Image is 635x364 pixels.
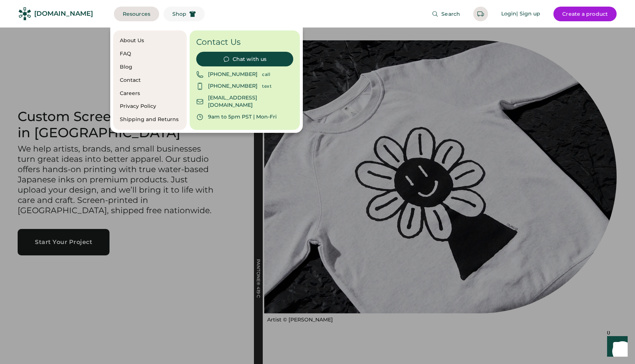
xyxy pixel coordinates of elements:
a: Contact [120,77,180,84]
iframe: Front Chat [600,331,632,363]
button: Chat with us [196,52,293,66]
span: Shop [172,11,186,17]
button: Shop [164,7,205,21]
div: [EMAIL_ADDRESS][DOMAIN_NAME] [208,94,293,109]
span: Search [441,11,460,17]
button: Retrieve an order [473,7,488,21]
div: text [262,83,293,89]
a: Blog [120,63,180,71]
button: Resources [114,7,159,21]
a: Privacy Policy [120,103,180,110]
div: | Sign up [516,10,540,18]
div: [DOMAIN_NAME] [34,9,93,18]
div: Contact Us [196,37,293,47]
a: FAQ [120,50,180,58]
div: 9am to 5pm PST | Mon-Fri [208,113,277,121]
div: Login [501,10,517,18]
div: [PHONE_NUMBER] [208,83,258,90]
div: call [262,72,293,77]
a: Careers [120,90,180,97]
div: [PHONE_NUMBER] [208,71,258,78]
a: Shipping and Returns [120,116,180,123]
button: Search [423,7,469,21]
a: About Us [120,37,180,44]
button: Create a product [553,7,617,21]
img: Rendered Logo - Screens [18,7,31,20]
